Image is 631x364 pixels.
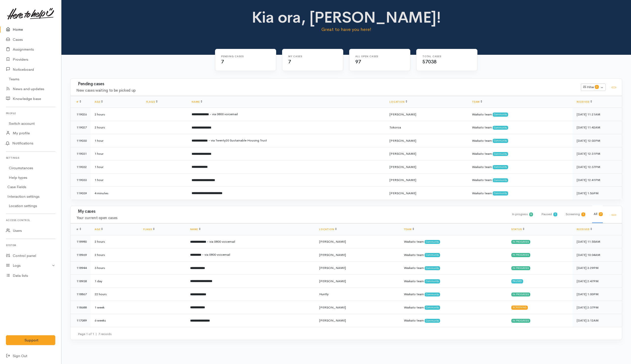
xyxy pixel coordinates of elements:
span: Community [425,306,440,309]
td: 1 day [91,275,139,288]
td: 119031 [71,147,91,160]
h6: My cases [288,55,331,58]
span: Community [493,178,508,182]
div: Screening [564,206,585,223]
td: 2 hours [91,108,142,121]
td: 118944 [71,261,91,275]
td: [DATE] 11:21AM [573,108,622,121]
td: 4 minutes [91,187,142,200]
td: [DATE] 1:00PM [573,288,622,301]
span: [PERSON_NAME] [319,266,346,270]
td: [DATE] 3:12AM [573,314,622,327]
td: 1 hour [91,160,142,174]
td: [DATE] 12:41PM [573,173,622,187]
h4: Your current open cases [76,216,504,220]
span: 0 [595,85,599,89]
td: 119027 [71,121,91,134]
span: [PERSON_NAME] [389,178,416,182]
td: Waikato team [468,160,573,174]
span: Community [425,240,440,244]
td: 3 hours [91,261,139,275]
td: Waikato team [400,288,507,301]
span: Community [425,279,440,283]
span: [PERSON_NAME] [389,165,416,169]
a: Team [472,100,482,103]
td: 1 week [91,301,139,314]
span: [PERSON_NAME] [389,112,416,116]
div: Paused [540,206,557,223]
td: Waikato team [400,275,507,288]
div: In progress [510,206,533,223]
a: Received [577,228,592,231]
span: Community [493,191,508,195]
td: Waikato team [468,121,573,134]
span: Community [425,266,440,270]
div: In progress [511,319,530,323]
b: 1 [583,213,584,216]
a: Age [95,228,103,231]
b: 7 [600,212,602,216]
span: 97 [355,59,361,65]
h6: Pending cases [221,55,264,58]
h6: All Open cases [355,55,398,58]
div: All [592,205,603,223]
span: [PERSON_NAME] [319,318,346,322]
span: Community [493,165,508,169]
td: 118867 [71,288,91,301]
a: Name [190,228,201,231]
td: Waikato team [400,301,507,314]
td: [DATE] 2:37PM [573,301,622,314]
div: Screening [511,306,528,309]
td: Waikato team [400,261,507,275]
span: [PERSON_NAME] [389,191,416,195]
span: [PERSON_NAME] [319,239,346,244]
td: Waikato team [468,187,573,200]
span: - via Twenty20 Sustainable Housing Trust [208,138,267,142]
td: 118969 [71,248,91,262]
span: [PERSON_NAME] [319,305,346,309]
span: [PERSON_NAME] [319,279,346,283]
span: Huntly [319,292,329,296]
td: 6 weeks [91,314,139,327]
span: # [76,228,81,231]
a: Team [404,228,414,231]
span: - via 0800 voicemail [207,239,235,244]
button: Support [6,335,55,345]
td: [DATE] 3:29PM [573,261,622,275]
span: - via 0800 voicemail [210,112,238,116]
td: [DATE] 1:56PM [573,187,622,200]
td: 2 hours [91,235,139,248]
div: In progress [511,266,530,270]
span: Community [493,152,508,156]
small: Page 1 of 1 7 records [78,332,112,336]
h3: Pending cases [76,82,575,86]
td: Waikato team [468,173,573,187]
td: [DATE] 11:55AM [573,235,622,248]
span: Community [425,293,440,296]
h6: System [6,242,55,249]
td: [DATE] 10:04AM [573,248,622,262]
td: Waikato team [400,235,507,248]
a: Age [95,100,103,103]
td: 117089 [71,314,91,327]
a: Location [389,100,407,103]
td: Waikato team [468,108,573,121]
td: 2 hours [91,248,139,262]
td: 1 hour [91,173,142,187]
div: In progress [511,240,530,244]
span: [PERSON_NAME] [319,253,346,257]
a: Flags [146,100,158,103]
span: Community [425,253,440,257]
td: 118938 [71,275,91,288]
div: In progress [511,253,530,257]
td: [DATE] 12:02PM [573,134,622,147]
td: [DATE] 12:37PM [573,160,622,174]
a: Location [319,228,337,231]
div: Paused [511,279,523,283]
b: 5 [530,213,532,216]
span: Community [425,319,440,323]
h6: Settings [6,154,55,161]
span: Community [493,112,508,116]
p: Great to have you here! [210,26,483,33]
span: Community [493,126,508,130]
